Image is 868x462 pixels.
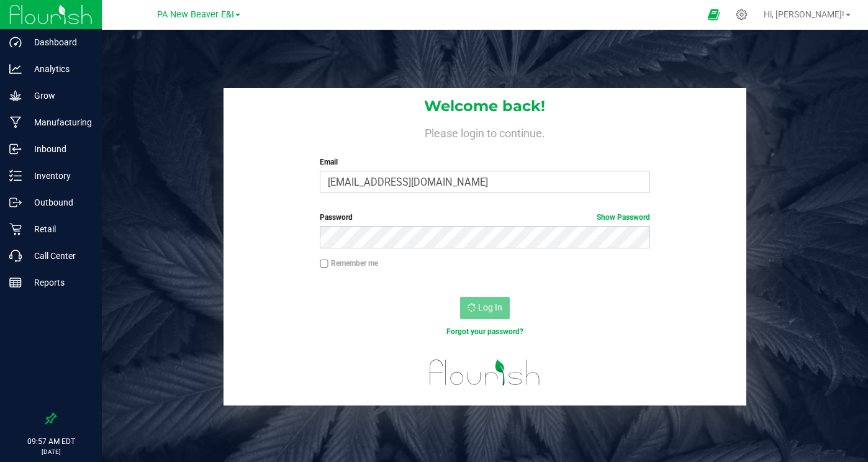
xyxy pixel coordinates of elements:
span: PA New Beaver E&I [157,9,234,20]
inline-svg: Retail [9,223,22,235]
p: Dashboard [22,35,96,50]
span: Log In [478,302,502,312]
div: Manage settings [734,9,749,20]
p: Reports [22,275,96,290]
a: Forgot your password? [446,327,523,336]
inline-svg: Call Center [9,250,22,262]
p: Grow [22,88,96,103]
inline-svg: Dashboard [9,36,22,48]
label: Email [320,156,650,168]
inline-svg: Manufacturing [9,116,22,129]
img: flourish_logo.svg [420,350,551,395]
p: Inbound [22,142,96,156]
inline-svg: Analytics [9,63,22,75]
h1: Welcome back! [224,98,747,114]
p: Analytics [22,61,96,76]
iframe: Resource center [12,363,50,400]
input: Remember me [320,260,328,268]
p: [DATE] [6,447,96,456]
inline-svg: Inbound [9,143,22,155]
span: Password [320,213,353,222]
p: Retail [22,222,96,237]
button: Log In [460,297,510,319]
iframe: Resource center unread badge [37,361,52,376]
p: 09:57 AM EDT [6,436,96,447]
label: Pin the sidebar to full width on large screens [45,412,57,425]
p: Inventory [22,168,96,183]
inline-svg: Grow [9,89,22,102]
label: Remember me [320,258,378,269]
span: Open Ecommerce Menu [700,2,728,27]
p: Manufacturing [22,115,96,130]
span: Hi, [PERSON_NAME]! [764,9,844,19]
a: Show Password [597,213,650,222]
inline-svg: Inventory [9,170,22,182]
inline-svg: Reports [9,276,22,289]
p: Outbound [22,195,96,210]
p: Call Center [22,248,96,263]
inline-svg: Outbound [9,196,22,209]
h4: Please login to continue. [224,124,747,139]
